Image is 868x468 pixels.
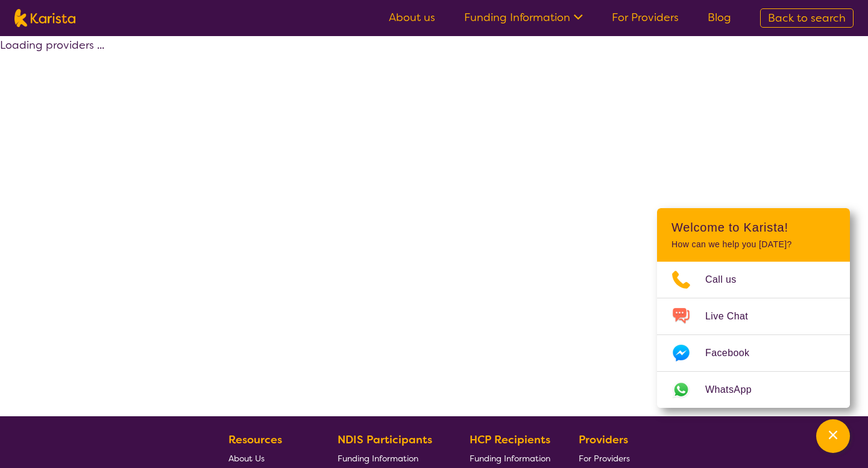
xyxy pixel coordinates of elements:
b: Providers [579,433,628,447]
span: Funding Information [338,453,418,464]
button: Channel Menu [816,419,850,453]
span: Facebook [705,344,764,362]
span: About Us [228,453,265,464]
a: Back to search [760,8,854,28]
a: For Providers [579,449,635,467]
span: Call us [705,271,751,289]
a: Funding Information [470,449,550,467]
span: Live Chat [705,307,763,325]
a: About Us [228,449,309,467]
span: For Providers [579,453,630,464]
img: Karista logo [14,9,75,27]
span: Back to search [768,11,846,25]
span: WhatsApp [705,381,766,399]
p: How can we help you [DATE]? [671,239,835,250]
a: Blog [708,10,731,25]
a: For Providers [612,10,679,25]
b: Resources [228,433,282,447]
a: Funding Information [464,10,583,25]
h2: Welcome to Karista! [671,220,835,235]
div: Channel Menu [657,208,850,408]
a: Funding Information [338,449,441,467]
b: HCP Recipients [470,433,550,447]
a: Web link opens in a new tab. [657,372,850,408]
span: Funding Information [470,453,550,464]
a: About us [389,10,435,25]
ul: Choose channel [657,262,850,408]
b: NDIS Participants [338,433,432,447]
